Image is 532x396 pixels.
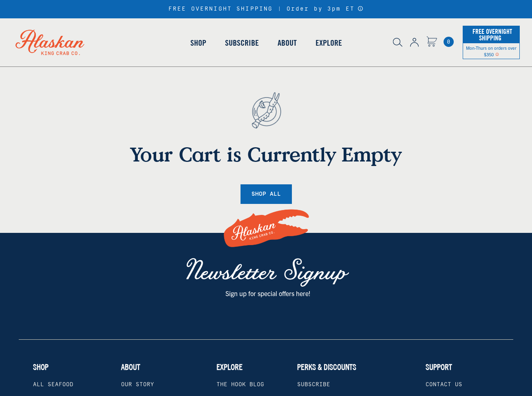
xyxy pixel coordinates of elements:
a: Subscribe [216,20,268,66]
p: Perks & Discounts [297,362,356,372]
a: About [268,20,306,66]
a: Cart [444,37,454,47]
p: About [121,362,140,372]
p: Sign up for special offers here! [204,288,332,299]
a: Our Story [121,381,154,388]
div: FREE OVERNIGHT SHIPPING | Order by 3pm ET [168,6,364,13]
h1: Your Cart is Currently Empty [40,142,492,166]
a: Contact Us [426,381,462,388]
span: Free Overnight Shipping [470,25,512,44]
p: Shop [33,362,49,372]
a: Subscribe [297,381,330,388]
p: Support [426,362,452,372]
img: search [393,38,402,47]
a: Shop [181,20,216,66]
span: 0 [444,37,454,47]
a: The Hook Blog [216,381,264,388]
span: Mon-Thurs on orders over $350 [466,45,517,57]
img: account [410,38,419,47]
a: Announcement Bar Modal [358,6,364,11]
p: Explore [216,362,243,372]
a: Explore [306,20,351,66]
span: Shipping Notice Icon [495,51,499,57]
a: All Seafood [33,381,73,388]
img: Alaskan King Crab Co. Logo [221,200,311,257]
a: Shop All [241,184,292,204]
a: Cart [426,36,437,48]
img: empty cart - anchor [238,78,294,142]
img: Alaskan King Crab Co. logo [4,18,96,66]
